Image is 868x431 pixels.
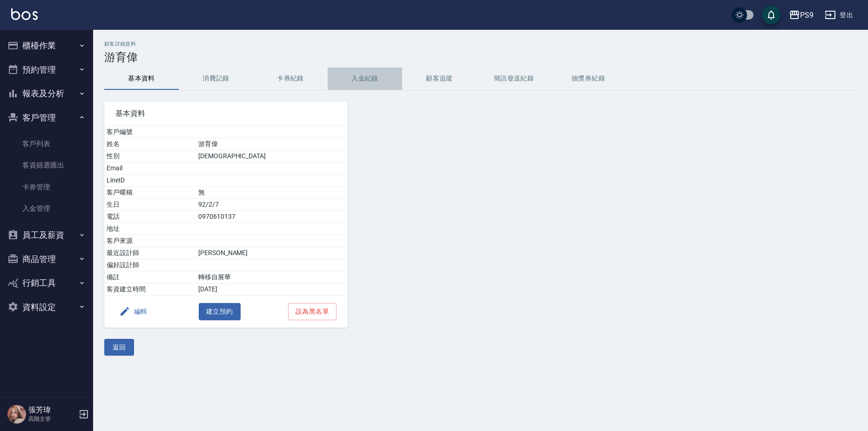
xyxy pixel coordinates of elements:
button: 卡券紀錄 [253,67,328,90]
button: 消費記錄 [179,67,253,90]
img: Person [7,405,26,424]
button: 報表及分析 [4,81,89,106]
button: 返回 [104,339,134,356]
button: 預約管理 [4,58,89,82]
button: 行銷工具 [4,271,89,295]
button: 登出 [821,7,857,24]
td: 地址 [104,223,196,235]
button: 櫃檯作業 [4,34,89,58]
button: 抽獎券紀錄 [551,67,626,90]
td: 最近設計師 [104,247,196,259]
td: 姓名 [104,138,196,150]
td: 無 [196,187,348,199]
button: 設為黑名單 [288,303,336,320]
div: PS9 [800,9,814,21]
h2: 顧客詳細資料 [104,41,857,47]
td: 客戶編號 [104,126,196,138]
td: [PERSON_NAME] [196,247,348,259]
button: 編輯 [115,303,151,320]
button: 員工及薪資 [4,223,89,247]
h5: 張芳瑋 [28,405,76,415]
td: 客資建立時間 [104,283,196,296]
td: 性別 [104,150,196,162]
a: 卡券管理 [4,176,89,198]
a: 客戶列表 [4,133,89,155]
td: 92/2/7 [196,199,348,211]
button: 建立預約 [199,303,241,320]
button: 簡訊發送紀錄 [477,67,551,90]
span: 基本資料 [115,109,336,118]
a: 入金管理 [4,198,89,219]
td: 偏好設計師 [104,259,196,271]
td: [DATE] [196,283,348,296]
td: 生日 [104,199,196,211]
img: Logo [11,8,38,20]
td: 0970610137 [196,211,348,223]
h3: 游育偉 [104,51,857,64]
p: 高階主管 [28,415,76,423]
td: 客戶暱稱 [104,187,196,199]
button: 顧客追蹤 [402,67,477,90]
td: 游育偉 [196,138,348,150]
td: 轉移自展華 [196,271,348,283]
a: 客資篩選匯出 [4,155,89,176]
td: LineID [104,175,196,187]
button: PS9 [785,6,817,25]
button: 入金紀錄 [328,67,402,90]
td: 備註 [104,271,196,283]
button: 商品管理 [4,247,89,271]
button: 基本資料 [104,67,179,90]
td: [DEMOGRAPHIC_DATA] [196,150,348,162]
button: save [762,6,781,24]
td: Email [104,162,196,175]
button: 資料設定 [4,295,89,319]
button: 客戶管理 [4,106,89,130]
td: 客戶來源 [104,235,196,247]
td: 電話 [104,211,196,223]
